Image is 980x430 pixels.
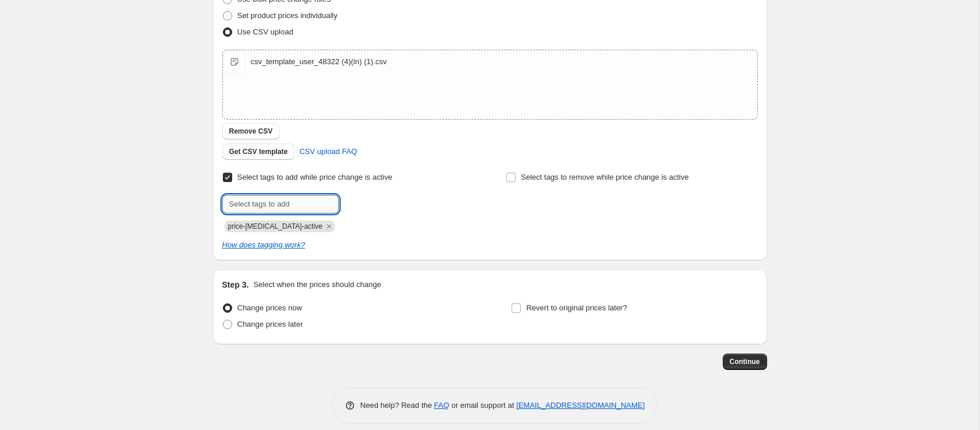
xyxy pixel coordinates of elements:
a: CSV upload FAQ [292,142,364,161]
span: Select tags to add while price change is active [237,173,393,181]
span: Change prices later [237,320,303,328]
h2: Step 3. [222,279,249,291]
span: Continue [730,357,760,366]
span: or email support at [449,401,516,410]
span: CSV upload FAQ [299,146,357,158]
span: Set product prices individually [237,11,338,20]
span: Use CSV upload [237,27,293,36]
button: Remove CSV [222,123,280,139]
a: [EMAIL_ADDRESS][DOMAIN_NAME] [516,401,645,410]
button: Get CSV template [222,144,295,160]
span: Get CSV template [229,147,288,156]
span: Revert to original prices later? [526,303,627,312]
div: csv_template_user_48322 (4)(in) (1).csv [251,56,387,68]
span: price-change-job-active [228,222,323,230]
span: Remove CSV [229,127,273,136]
span: Select tags to remove while price change is active [521,173,689,181]
button: Remove price-change-job-active [324,221,334,232]
p: Select when the prices should change [253,279,381,291]
a: FAQ [434,401,449,410]
input: Select tags to add [222,195,339,214]
span: Change prices now [237,303,302,312]
button: Continue [723,354,767,370]
span: Need help? Read the [360,401,435,410]
a: How does tagging work? [222,240,305,249]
